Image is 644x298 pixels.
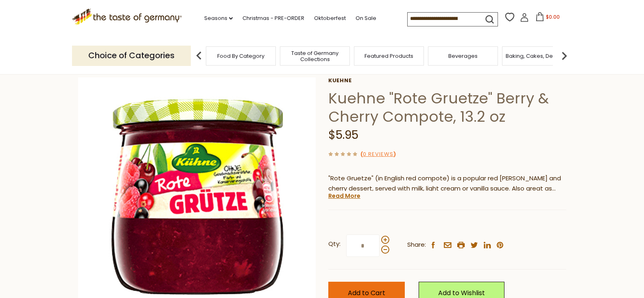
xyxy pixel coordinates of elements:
[72,46,191,66] p: Choice of Categories
[546,13,560,20] span: $0.00
[448,53,478,59] a: Beverages
[363,150,393,159] a: 0 Reviews
[346,234,380,257] input: Qty:
[360,150,396,158] span: ( )
[242,14,304,23] a: Christmas - PRE-ORDER
[328,77,566,84] a: Kuehne
[217,53,264,59] a: Food By Category
[530,12,565,24] button: $0.00
[328,173,566,194] p: "Rote Gruetze" (in English red compote) is a popular red [PERSON_NAME] and cherry dessert, served...
[328,89,566,126] h1: Kuehne "Rote Gruetze" Berry & Cherry Compote, 13.2 oz
[365,53,413,59] a: Featured Products
[407,240,426,250] span: Share:
[506,53,569,59] a: Baking, Cakes, Desserts
[556,48,572,64] img: next arrow
[328,192,360,200] a: Read More
[204,14,233,23] a: Seasons
[348,288,385,298] span: Add to Cart
[328,239,341,249] strong: Qty:
[356,14,376,23] a: On Sale
[191,48,207,64] img: previous arrow
[314,14,346,23] a: Oktoberfest
[282,50,347,62] a: Taste of Germany Collections
[328,127,358,143] span: $5.95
